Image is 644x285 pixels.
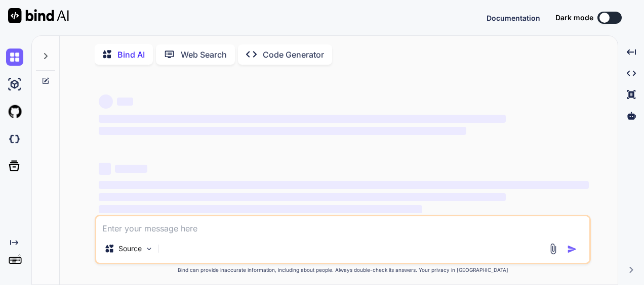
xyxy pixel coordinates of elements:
[555,13,593,23] span: Dark mode
[6,49,23,66] img: chat
[117,49,145,61] p: Bind AI
[567,244,577,254] img: icon
[6,76,23,93] img: ai-studio
[118,244,142,254] p: Source
[99,181,589,189] span: ‌
[99,205,422,213] span: ‌
[99,163,111,175] span: ‌
[181,49,227,61] p: Web Search
[6,103,23,120] img: githubLight
[99,127,466,135] span: ‌
[145,245,153,253] img: Pick Models
[115,165,147,173] span: ‌
[487,14,540,22] span: Documentation
[6,130,23,148] img: darkCloudIdeIcon
[8,8,69,23] img: Bind AI
[547,243,559,255] img: attachment
[487,13,540,23] button: Documentation
[117,98,133,106] span: ‌
[95,266,591,274] p: Bind can provide inaccurate information, including about people. Always double-check its answers....
[99,115,505,123] span: ‌
[99,94,113,109] span: ‌
[263,49,324,61] p: Code Generator
[99,193,505,201] span: ‌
